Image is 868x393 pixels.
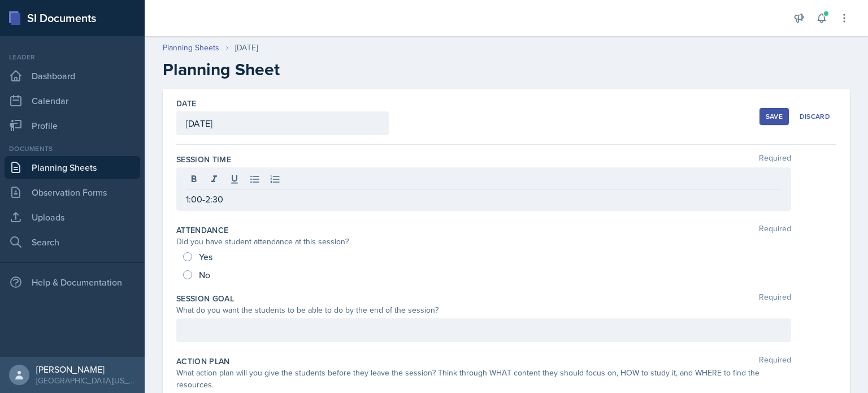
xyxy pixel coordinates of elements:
[176,367,791,391] div: What action plan will you give the students before they leave the session? Think through WHAT con...
[176,356,230,367] label: Action Plan
[235,42,258,54] div: [DATE]
[5,52,140,62] div: Leader
[759,224,791,236] span: Required
[5,231,140,253] a: Search
[5,271,140,293] div: Help & Documentation
[163,59,850,80] h2: Planning Sheet
[199,251,212,262] span: Yes
[36,375,136,386] div: [GEOGRAPHIC_DATA][US_STATE] in [GEOGRAPHIC_DATA]
[176,224,229,236] label: Attendance
[176,154,231,165] label: Session Time
[199,269,210,280] span: No
[176,293,234,304] label: Session Goal
[766,112,783,121] div: Save
[759,154,791,165] span: Required
[36,364,136,375] div: [PERSON_NAME]
[163,42,219,54] a: Planning Sheets
[800,112,830,121] div: Discard
[176,304,791,316] div: What do you want the students to be able to do by the end of the session?
[759,356,791,367] span: Required
[5,156,140,179] a: Planning Sheets
[5,144,140,154] div: Documents
[759,108,789,125] button: Save
[186,192,782,206] p: 1:00-2:30
[5,114,140,137] a: Profile
[5,206,140,228] a: Uploads
[176,98,196,109] label: Date
[5,64,140,87] a: Dashboard
[759,293,791,304] span: Required
[176,236,791,248] div: Did you have student attendance at this session?
[793,108,836,125] button: Discard
[5,181,140,204] a: Observation Forms
[5,89,140,112] a: Calendar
